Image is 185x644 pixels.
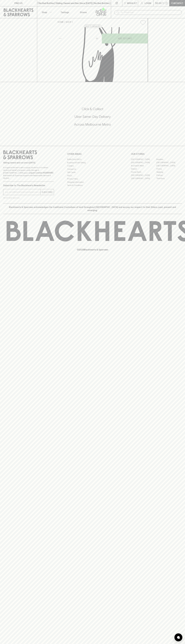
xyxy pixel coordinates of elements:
[118,37,132,40] p: ADD TO CART
[156,174,182,177] a: Prahran
[156,177,182,180] a: Thornbury
[56,6,74,18] a: Tastings
[41,189,54,195] button: SUBSCRIBE
[67,167,118,171] a: Contact Us
[131,152,182,156] p: OUR STORES
[3,114,182,119] h5: Uber Same-Day Delivery
[131,158,156,161] a: [GEOGRAPHIC_DATA]
[37,6,56,18] button: Shop
[139,19,147,26] button: Add to wishlist
[67,171,118,174] a: Gift Cards
[42,191,53,194] p: SUBSCRIBE
[67,174,118,177] a: FAQ's
[155,2,162,5] p: $0.00
[66,21,71,23] a: SHOP
[67,177,118,180] a: Privacy Policy
[156,158,182,161] a: Braddon
[3,161,54,164] p: Sibling owned and run since [DATE]
[67,180,118,184] a: Shipping Information
[67,164,118,167] a: Careers
[42,11,47,14] p: Shop
[14,2,23,5] p: FIND US
[56,27,148,82] img: Hurdle Creek Pastis
[3,96,182,141] div: Call to action block
[67,158,118,161] a: Bottle Drop FAQ's
[121,10,180,15] input: Try "Pinot noir"
[3,197,54,199] p: We will never spam you
[102,34,148,43] button: ADD TO CART
[3,166,54,179] p: It is against the law to sell or supply alcohol to, or to obtain alcohol on behalf of a person un...
[5,190,40,194] input: e.g. jane@blackheartsandsparrows.com.au
[166,2,167,4] p: 0
[67,161,118,164] a: Business & Bulk Gifting
[131,164,156,167] a: Brunswick West
[131,177,156,180] a: [GEOGRAPHIC_DATA]
[3,107,182,111] h5: Click & Collect
[3,184,54,187] p: Subscribe to The Blackhearts Newsletter
[58,21,64,23] a: HOME
[177,636,180,639] img: bubble-icon
[127,2,137,5] p: Wishlist
[131,170,156,174] a: Fitzroy North
[61,11,69,14] p: Tastings
[29,172,53,174] strong: Liquor License #32064953
[3,122,182,127] h5: Across Melbourne Metro
[80,11,87,14] p: Stores
[156,170,182,174] a: Geelong
[156,161,182,164] a: [GEOGRAPHIC_DATA]
[67,184,118,187] a: Terms & Conditions
[84,25,101,28] button: Add to wishlist
[5,206,180,212] p: Blackhearts & Sparrows acknowledges the traditional Custodians of land throughout [GEOGRAPHIC_DAT...
[131,174,156,177] a: [GEOGRAPHIC_DATA]
[74,6,93,18] a: Stores
[145,2,151,5] p: Login
[171,2,183,5] p: Checkout
[131,167,156,170] a: Elwood
[156,164,182,167] a: [GEOGRAPHIC_DATA]
[156,167,182,170] a: Fitzroy
[67,152,118,156] p: OTHER AREAS
[131,161,156,164] a: [GEOGRAPHIC_DATA]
